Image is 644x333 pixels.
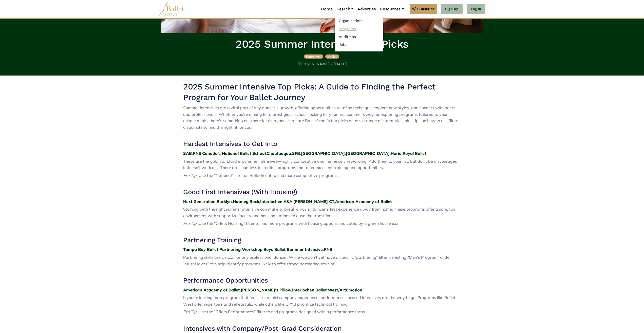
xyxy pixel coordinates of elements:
[300,151,301,156] strong: ,
[183,151,192,156] a: SAB
[334,199,335,204] strong: ,
[346,151,390,156] a: [GEOGRAPHIC_DATA]
[183,199,216,204] a: Next Generation
[193,151,201,156] a: PNB
[293,199,334,204] a: [PERSON_NAME] CT
[183,236,461,245] h3: Partnering Training
[283,199,292,204] a: A&A
[183,207,455,218] span: Starting with the right summer intensive can make or break a young dancer’s first experience away...
[197,309,366,314] span: : Use the “Offers Performances” filter to find programs designed with a performance focus.
[260,199,282,204] a: Interlochen
[335,33,383,41] a: Auditions
[335,17,383,25] a: Organizations
[441,4,463,14] a: Sign Up
[233,199,249,204] a: Nutmeg
[183,221,197,226] span: Pro Tip
[183,287,240,292] a: American Academy of Ballet
[249,199,250,204] strong: ,
[390,151,391,156] strong: ,
[412,6,416,12] img: gem.svg
[291,287,292,292] strong: ,
[315,287,338,292] a: Ballet West
[403,151,426,156] a: Royal Ballet
[241,287,291,292] strong: [PERSON_NAME]’s Pillow
[183,105,459,130] span: Summer intensives are a vital part of any dancer’s growth, offering opportunities to refine techn...
[263,247,323,252] a: Boys Ballet Summer Intensive
[339,287,362,292] a: ArtEmotion
[417,6,435,12] span: Subscribe
[183,82,461,103] h2: 2025 Summer Intensive Top Picks: A Guide to Finding the Perfect Program for Your Ballet Journey
[232,199,233,204] strong: ,
[306,54,321,59] span: intensives
[301,151,345,156] a: [GEOGRAPHIC_DATA]
[183,295,456,307] span: If you’re looking for a program that feels like a mini company experience, performance-focused in...
[183,173,197,178] span: Pro Tip
[345,151,346,156] strong: ,
[335,14,383,51] ul: Resources
[183,276,461,285] h3: Performance Opportunities
[197,221,401,226] span: : Use the “Offers Housing” filter to find more programs with housing options, indicated by a gree...
[355,4,378,14] a: Advertise
[183,140,461,148] h3: Hardest Intensives to Get Into
[335,4,355,14] a: Search
[325,54,339,59] a: advice
[183,324,461,333] h3: Intensives with Company/Post-Grad Consideration
[250,199,259,204] a: Rock
[183,188,461,196] h3: Good First Intensives (With Housing)
[410,4,437,14] a: Subscribe
[391,151,402,156] a: Harid
[266,151,267,156] strong: ,
[323,247,324,252] strong: ,
[304,54,324,59] a: intensives
[282,199,283,204] strong: ,
[335,199,392,204] a: American Academy of Ballet
[202,151,266,156] strong: Canada’s National Ballet School
[161,62,483,67] h5: [PERSON_NAME] - [DATE]
[197,173,339,178] span: : Use the “National” filter on BalletScout to find more competitive programs.
[183,255,451,266] span: Partnering skills are critical for any professional dancer. While we don’t yet have a specific “p...
[327,54,337,59] span: advice
[216,199,217,204] strong: ,
[324,247,332,252] a: PNB
[319,4,335,14] a: Home
[378,4,406,14] a: Resources
[259,199,260,204] strong: ,
[292,287,314,292] a: Interlochen
[335,25,383,33] a: Programs
[335,41,383,48] a: Jobs
[292,199,293,204] strong: ,
[161,37,483,51] h1: 2025 Summer Intensive Top Picks
[314,287,315,292] strong: ,
[292,151,300,156] a: SFB
[338,287,339,292] strong: /
[402,151,403,156] strong: ,
[183,247,262,252] a: Tampa Bay Ballet Partnering Workshop
[267,151,291,156] a: Chautauqua
[192,151,193,156] strong: ,
[217,199,232,204] a: Burklyn
[201,151,202,156] strong: ,
[240,287,241,292] strong: ,
[183,309,197,314] span: Pro Tip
